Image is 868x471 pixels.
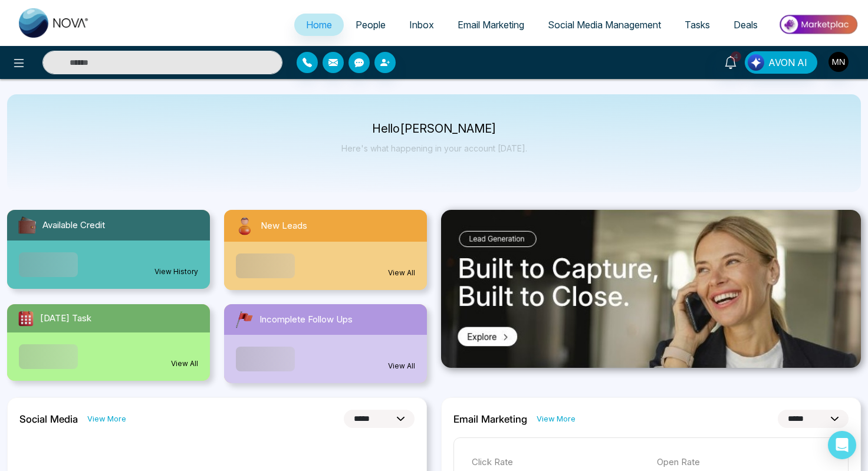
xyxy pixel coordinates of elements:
[40,312,91,325] span: [DATE] Task
[19,413,78,425] h2: Social Media
[409,19,434,31] span: Inbox
[341,143,527,153] p: Here's what happening in your account [DATE].
[397,14,446,36] a: Inbox
[17,215,38,236] img: availableCredit.svg
[17,309,35,328] img: todayTask.svg
[306,19,332,31] span: Home
[294,14,344,36] a: Home
[217,210,434,290] a: New LeadsView All
[154,266,198,277] a: View History
[388,268,415,278] a: View All
[234,309,255,330] img: followUps.svg
[344,14,397,36] a: People
[458,19,524,31] span: Email Marketing
[259,313,353,327] span: Incomplete Follow Ups
[685,19,710,31] span: Tasks
[722,14,770,36] a: Deals
[828,431,856,459] div: Open Intercom Messenger
[731,51,741,62] span: 4
[548,19,661,31] span: Social Media Management
[775,11,861,38] img: Market-place.gif
[734,19,758,31] span: Deals
[453,413,527,425] h2: Email Marketing
[536,14,673,36] a: Social Media Management
[673,14,722,36] a: Tasks
[261,219,307,233] span: New Leads
[537,413,576,424] a: View More
[657,456,830,469] p: Open Rate
[87,413,126,424] a: View More
[341,124,527,134] p: Hello [PERSON_NAME]
[388,361,415,371] a: View All
[446,14,536,36] a: Email Marketing
[745,51,817,74] button: AVON AI
[472,456,645,469] p: Click Rate
[234,215,256,237] img: newLeads.svg
[356,19,386,31] span: People
[42,219,105,232] span: Available Credit
[217,304,434,383] a: Incomplete Follow UpsView All
[716,51,745,72] a: 4
[171,358,198,369] a: View All
[748,54,764,71] img: Lead Flow
[768,55,807,70] span: AVON AI
[828,52,849,72] img: User Avatar
[19,8,90,38] img: Nova CRM Logo
[441,210,861,368] img: .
